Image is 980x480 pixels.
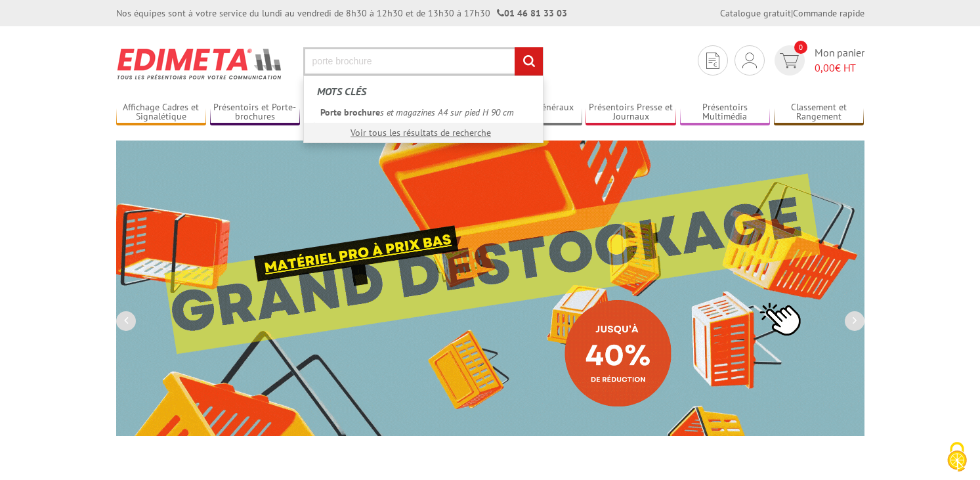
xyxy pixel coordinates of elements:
[780,53,799,68] img: devis rapide
[515,47,543,76] input: rechercher
[720,7,864,20] div: |
[210,102,301,123] a: Présentoirs et Porte-brochures
[116,102,207,123] a: Affichage Cadres et Signalétique
[742,53,757,68] img: devis rapide
[815,45,864,76] span: Mon panier
[303,76,543,143] div: Rechercher un produit ou une référence...
[320,106,380,118] em: Porte brochure
[303,47,543,76] input: Rechercher un produit ou une référence...
[116,39,284,88] img: Présentoir, panneau, stand - Edimeta - PLV, affichage, mobilier bureau, entreprise
[793,7,864,19] a: Commande rapide
[941,441,973,473] img: Cookies (fenêtre modale)
[771,45,864,76] a: devis rapide 0 Mon panier 0,00€ HT
[815,61,835,74] span: 0,00
[706,53,719,69] img: devis rapide
[586,102,676,123] a: Présentoirs Presse et Journaux
[794,41,807,54] span: 0
[314,102,533,122] a: Porte brochures et magazines A4 sur pied H 90 cm
[934,435,980,480] button: Cookies (fenêtre modale)
[116,7,567,20] div: Nos équipes sont à votre service du lundi au vendredi de 8h30 à 12h30 et de 13h30 à 17h30
[351,127,491,139] a: Voir tous les résultats de recherche
[720,7,791,19] a: Catalogue gratuit
[317,85,366,98] span: Mots clés
[680,102,771,123] a: Présentoirs Multimédia
[815,60,864,76] span: € HT
[497,7,567,19] strong: 01 46 81 33 03
[774,102,864,123] a: Classement et Rangement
